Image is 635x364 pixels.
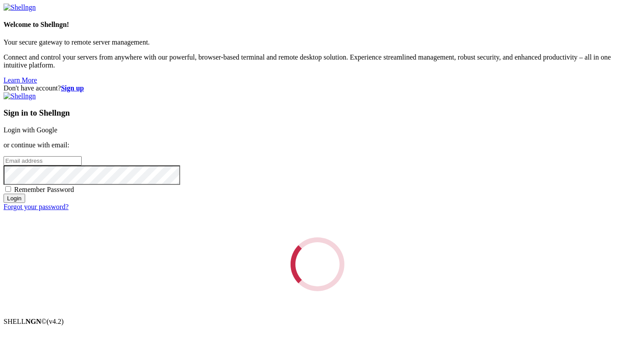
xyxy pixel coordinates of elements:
[5,186,11,192] input: Remember Password
[4,194,25,203] input: Login
[4,84,631,92] div: Don't have account?
[4,76,37,84] a: Learn More
[4,38,631,46] p: Your secure gateway to remote server management.
[47,318,64,325] span: 4.2.0
[4,318,64,325] span: SHELL ©
[4,203,68,210] a: Forgot your password?
[4,141,631,149] p: or continue with email:
[4,156,82,165] input: Email address
[4,108,631,118] h3: Sign in to Shellngn
[14,186,74,193] span: Remember Password
[4,92,36,100] img: Shellngn
[26,318,42,325] b: NGN
[284,231,351,297] div: Loading...
[4,126,57,134] a: Login with Google
[4,21,631,29] h4: Welcome to Shellngn!
[61,84,84,92] a: Sign up
[4,53,631,69] p: Connect and control your servers from anywhere with our powerful, browser-based terminal and remo...
[4,4,36,11] img: Shellngn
